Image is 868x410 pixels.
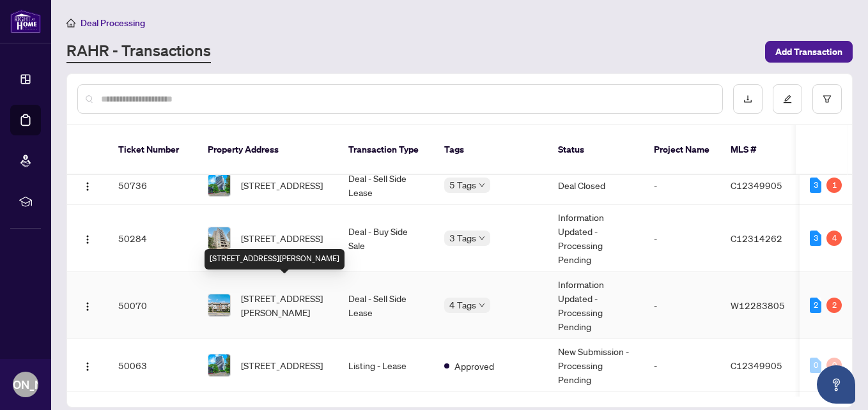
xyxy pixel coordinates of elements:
td: Deal - Sell Side Lease [338,272,434,339]
div: 3 [810,231,821,246]
td: Deal - Buy Side Sale [338,205,434,272]
td: - [644,339,720,392]
th: Project Name [644,125,720,175]
span: download [743,95,752,103]
span: 3 Tags [449,231,476,245]
td: Listing - Lease [338,339,434,392]
span: [STREET_ADDRESS] [241,231,323,245]
td: Information Updated - Processing Pending [548,205,644,272]
th: Status [548,125,644,175]
a: RAHR - Transactions [66,40,211,63]
span: Add Transaction [775,42,842,62]
button: Logo [77,228,98,248]
th: Tags [434,125,548,175]
span: C12314262 [731,232,782,244]
div: [STREET_ADDRESS][PERSON_NAME] [205,249,345,270]
img: Logo [82,181,93,192]
img: Logo [82,361,93,372]
td: - [644,166,720,205]
img: thumbnail-img [208,354,230,376]
th: MLS # [720,125,797,175]
td: Deal Closed [548,166,644,205]
td: Information Updated - Processing Pending [548,272,644,339]
span: home [66,19,75,27]
button: edit [773,84,802,114]
img: thumbnail-img [208,174,230,196]
div: 0 [810,358,821,373]
span: filter [823,95,832,103]
th: Ticket Number [108,125,198,175]
button: download [733,84,763,114]
span: W12283805 [731,300,785,311]
button: Logo [77,355,98,376]
div: 3 [810,178,821,193]
img: thumbnail-img [208,227,230,249]
button: Logo [77,295,98,315]
div: 2 [810,298,821,313]
td: 50736 [108,166,198,205]
div: 4 [826,231,842,246]
img: logo [10,10,41,33]
div: 1 [826,178,842,193]
td: 50070 [108,272,198,339]
span: [STREET_ADDRESS] [241,178,323,192]
button: Add Transaction [765,41,853,63]
button: Open asap [817,365,855,404]
img: Logo [82,301,93,312]
td: - [644,205,720,272]
td: New Submission - Processing Pending [548,339,644,392]
div: 0 [826,358,842,373]
td: 50284 [108,205,198,272]
span: edit [783,95,792,103]
td: - [644,272,720,339]
span: Approved [454,359,494,373]
td: Deal - Sell Side Lease [338,166,434,205]
button: filter [812,84,842,114]
img: thumbnail-img [208,294,230,316]
td: 50063 [108,339,198,392]
th: Property Address [198,125,338,175]
span: [STREET_ADDRESS][PERSON_NAME] [241,291,328,319]
span: Deal Processing [81,17,145,29]
span: C12349905 [731,360,782,371]
span: [STREET_ADDRESS] [241,358,323,372]
th: Transaction Type [338,125,434,175]
span: down [479,302,485,308]
span: 4 Tags [449,298,476,312]
button: Logo [77,175,98,195]
span: 5 Tags [449,178,476,192]
span: C12349905 [731,179,782,191]
img: Logo [82,234,93,245]
span: down [479,235,485,241]
div: 2 [826,298,842,313]
span: down [479,182,485,188]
